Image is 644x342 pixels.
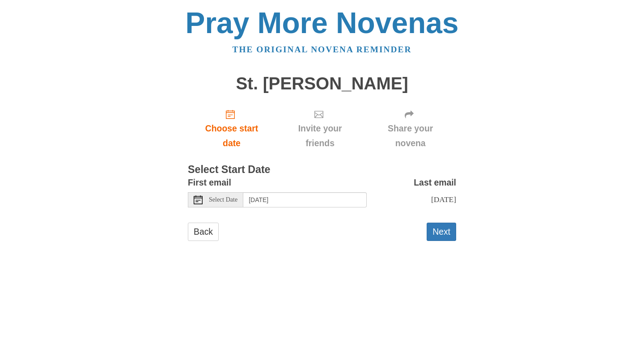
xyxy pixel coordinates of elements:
h1: St. [PERSON_NAME] [188,74,456,93]
a: Choose start date [188,102,275,155]
div: Click "Next" to confirm your start date first. [275,102,364,155]
a: The original novena reminder [233,45,412,54]
span: Choose start date [197,121,267,151]
label: First email [188,175,231,190]
a: Back [188,223,219,241]
a: Pray More Novenas [186,6,459,39]
span: [DATE] [431,195,456,204]
div: Click "Next" to confirm your start date first. [364,102,456,155]
span: Share your novena [373,121,447,151]
span: Invite your friends [284,121,356,151]
h3: Select Start Date [188,164,456,176]
button: Next [427,223,456,241]
label: Last email [414,175,456,190]
span: Select Date [209,197,237,203]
